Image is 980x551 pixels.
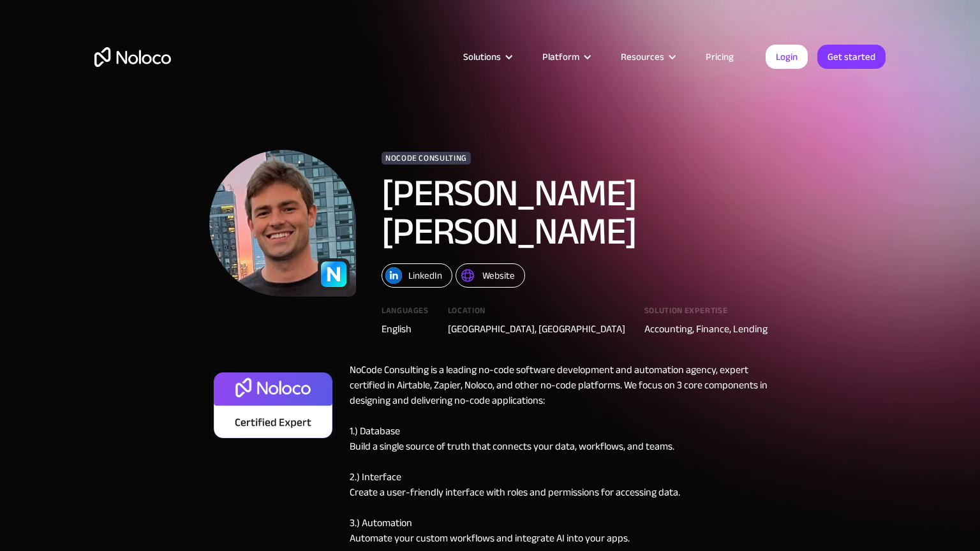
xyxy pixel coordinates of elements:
a: Get started [817,45,886,69]
div: Solutions [463,48,501,65]
a: home [94,47,171,67]
div: English [382,321,429,337]
a: Login [766,45,808,69]
div: Platform [542,48,579,65]
a: LinkedIn [382,263,452,288]
div: Platform [526,48,605,65]
div: Solutions [447,48,526,65]
div: LinkedIn [408,267,442,284]
a: Pricing [690,48,750,65]
div: [GEOGRAPHIC_DATA], [GEOGRAPHIC_DATA] [448,321,625,337]
div: Languages [382,307,429,321]
div: Resources [621,48,664,65]
div: Location [448,307,625,321]
div: Solution expertise [644,307,768,321]
div: Accounting, Finance, Lending [644,321,768,337]
a: Website [456,263,525,288]
div: NoCode Consulting [382,152,471,165]
div: Website [482,267,515,284]
h1: [PERSON_NAME] [PERSON_NAME] [382,174,732,251]
div: Resources [605,48,690,65]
